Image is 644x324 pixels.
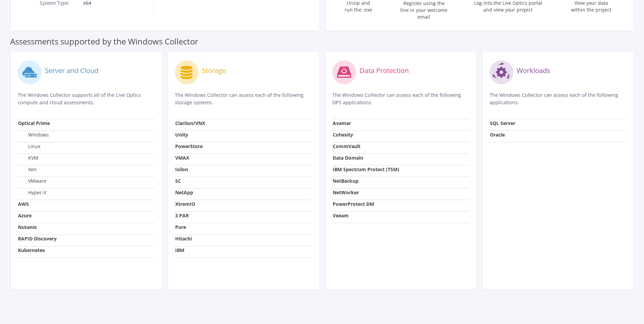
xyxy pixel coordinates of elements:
[517,67,550,74] label: Workloads
[175,224,186,230] strong: Pure
[490,131,505,138] strong: Oracle
[175,189,193,196] strong: NetApp
[175,91,312,106] p: The Windows Collector can assess each of the following storage systems.
[333,120,351,126] strong: Avamar
[175,178,181,184] strong: SC
[18,143,40,150] label: Linux
[18,189,46,196] label: Hyper-V
[333,178,358,184] strong: NetBackup
[202,67,226,74] label: Storage
[175,155,189,161] strong: VMAX
[18,247,45,253] strong: Kubernetes
[333,131,353,138] strong: Cohesity
[18,120,50,126] strong: Optical Prime
[490,120,515,126] strong: SQL Server
[333,155,363,161] strong: Data Domain
[18,178,47,184] label: VMware
[490,91,626,106] p: The Windows Collector can assess each of the following applications.
[333,166,399,173] strong: IBM Spectrum Protect (TSM)
[18,235,57,242] strong: RAPID Discovery
[175,235,192,242] strong: Hitachi
[360,67,409,74] label: Data Protection
[18,201,29,207] strong: AWS
[45,67,98,74] label: Server and Cloud
[175,166,188,173] strong: Isilon
[18,91,154,106] p: The Windows Collector supports all of the Live Optics compute and cloud assessments.
[333,189,359,196] strong: NetWorker
[333,212,349,219] strong: Veeam
[333,143,361,149] strong: CommVault
[175,120,205,126] strong: Clariion/VNX
[18,212,32,219] strong: Azure
[18,155,38,161] label: KVM
[18,166,37,173] label: Xen
[10,38,198,45] label: Assessments supported by the Windows Collector
[175,143,203,149] strong: PowerStore
[18,131,49,138] label: Windows
[175,247,184,253] strong: IBM
[175,212,189,219] strong: 3 PAR
[332,91,469,106] p: The Windows Collector can assess each of the following DPS applications.
[175,201,195,207] strong: XtremIO
[18,224,37,230] strong: Nutanix
[175,131,188,138] strong: Unity
[333,201,374,207] strong: PowerProtect DM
